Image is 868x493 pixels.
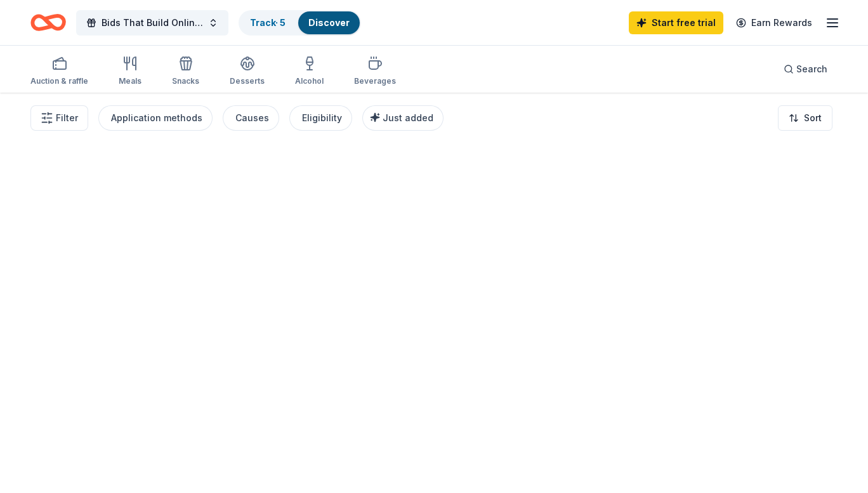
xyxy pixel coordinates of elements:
[30,76,88,86] div: Auction & raffle
[76,10,228,36] button: Bids That Build Online Auction
[629,11,723,34] a: Start free trial
[250,17,286,28] a: Track· 5
[778,105,832,131] button: Sort
[239,10,361,36] button: Track· 5Discover
[289,105,352,131] button: Eligibility
[728,11,820,34] a: Earn Rewards
[302,110,342,126] div: Eligibility
[172,76,199,86] div: Snacks
[102,15,203,30] span: Bids That Build Online Auction
[354,76,396,86] div: Beverages
[30,105,88,131] button: Filter
[172,51,199,93] button: Snacks
[796,62,827,77] span: Search
[119,76,141,86] div: Meals
[308,17,350,28] a: Discover
[119,51,141,93] button: Meals
[30,51,88,93] button: Auction & raffle
[383,112,433,123] span: Just added
[230,76,265,86] div: Desserts
[230,51,265,93] button: Desserts
[295,51,324,93] button: Alcohol
[56,110,78,126] span: Filter
[354,51,396,93] button: Beverages
[804,110,822,126] span: Sort
[223,105,279,131] button: Causes
[235,110,269,126] div: Causes
[98,105,213,131] button: Application methods
[111,110,202,126] div: Application methods
[295,76,324,86] div: Alcohol
[362,105,444,131] button: Just added
[30,8,66,37] a: Home
[773,56,838,82] button: Search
